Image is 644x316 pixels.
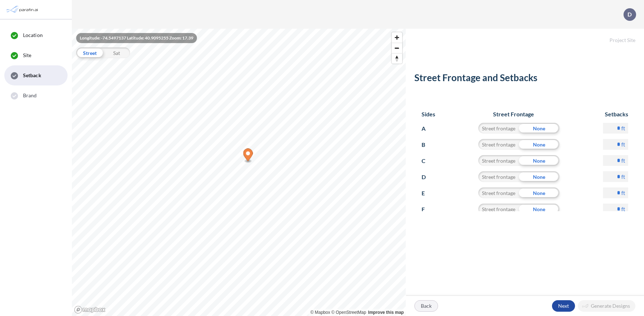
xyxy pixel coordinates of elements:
[621,157,625,164] label: ft
[392,43,402,53] span: Zoom out
[478,187,519,198] div: Street frontage
[23,92,37,99] span: Brand
[592,111,628,117] h6: Setbacks
[478,204,519,214] div: Street frontage
[478,139,519,150] div: Street frontage
[478,123,519,134] div: Street frontage
[76,47,103,58] div: Street
[519,139,560,150] div: None
[422,155,435,167] p: C
[558,302,569,310] p: Next
[74,306,106,314] a: Mapbox homepage
[406,29,644,43] h5: Project Site
[621,173,625,180] label: ft
[621,125,625,132] label: ft
[422,139,435,150] p: B
[627,11,632,18] p: D
[621,189,625,196] label: ft
[422,123,435,134] p: A
[621,205,625,213] label: ft
[422,187,435,199] p: E
[414,72,635,86] h2: Street Frontage and Setbacks
[392,53,402,64] button: Reset bearing to north
[392,32,402,43] button: Zoom in
[422,111,435,117] h6: Sides
[243,149,253,163] div: Map marker
[519,171,560,182] div: None
[519,155,560,166] div: None
[5,3,40,16] img: Parafin
[23,72,41,79] span: Setback
[422,171,435,183] p: D
[414,300,438,312] button: Back
[552,300,575,312] button: Next
[72,29,406,316] canvas: Map
[621,141,625,148] label: ft
[519,187,560,198] div: None
[23,32,43,39] span: Location
[478,155,519,166] div: Street frontage
[466,111,561,117] h6: Street Frontage
[422,204,435,215] p: F
[519,204,560,214] div: None
[103,47,130,58] div: Sat
[519,123,560,134] div: None
[368,310,404,315] a: Improve this map
[478,171,519,182] div: Street frontage
[310,310,330,315] a: Mapbox
[392,43,402,53] button: Zoom out
[331,310,366,315] a: OpenStreetMap
[23,52,31,59] span: Site
[76,33,197,43] div: Longitude: -74.5497137 Latitude: 40.9095255 Zoom: 17.39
